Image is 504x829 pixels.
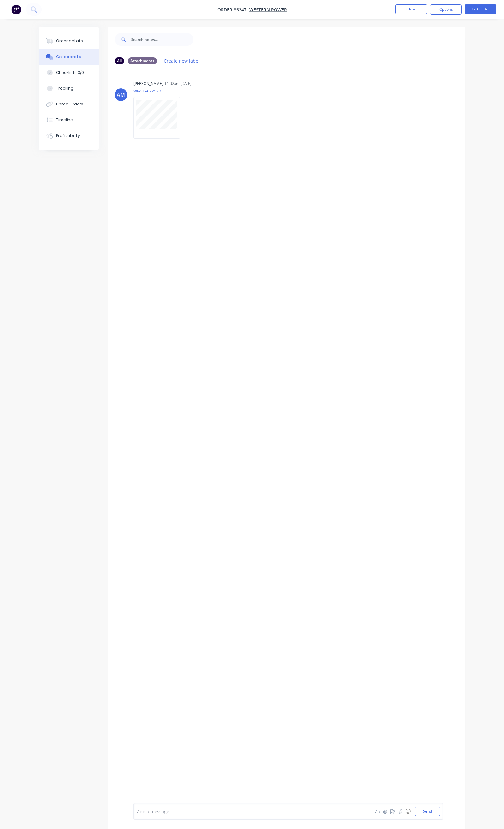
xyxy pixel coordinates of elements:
button: Send [415,807,440,816]
div: Profitability [56,133,80,139]
div: Collaborate [56,54,81,60]
div: Checklists 0/0 [56,70,84,75]
div: Tracking [56,86,74,91]
div: Attachments [128,57,157,64]
button: Tracking [39,81,99,96]
div: AM [117,91,125,98]
div: Order details [56,38,83,44]
button: Linked Orders [39,96,99,112]
img: Factory [11,5,21,14]
button: Checklists 0/0 [39,65,99,81]
button: Close [395,4,427,14]
button: ☺ [404,808,412,815]
button: Collaborate [39,49,99,65]
button: Aa [374,808,382,815]
input: Search notes... [131,33,193,46]
button: Options [430,4,462,15]
span: Order #6247 - [217,7,249,13]
div: All [115,57,124,64]
button: Create new label [161,57,203,65]
div: [PERSON_NAME] [133,81,163,86]
div: 11:02am [DATE] [164,81,192,86]
div: Linked Orders [56,101,83,107]
button: Timeline [39,112,99,128]
button: Edit Order [465,4,496,14]
div: Timeline [56,117,73,123]
p: WP-ST-ASSY.PDF [133,88,187,94]
button: @ [382,808,389,815]
button: Profitability [39,128,99,144]
a: Western Power [249,7,287,13]
button: Order details [39,33,99,49]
